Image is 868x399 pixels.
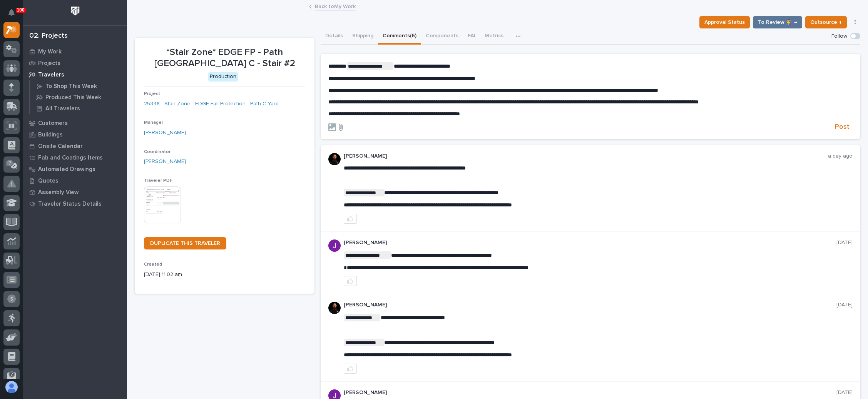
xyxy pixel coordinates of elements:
[144,237,226,249] a: DUPLICATE THIS TRAVELER
[23,152,127,163] a: Fab and Coatings Items
[805,16,847,28] button: Outsource ↑
[144,47,305,69] p: *Stair Zone* EDGE FP - Path [GEOGRAPHIC_DATA] C - Stair #2
[835,123,850,131] span: Post
[144,271,305,279] p: [DATE] 11:02 am
[144,91,160,96] span: Project
[45,105,80,112] p: All Travelers
[23,198,127,209] a: Traveler Status Details
[836,389,853,396] p: [DATE]
[38,201,102,208] p: Traveler Status Details
[344,364,357,374] button: like this post
[344,239,836,246] p: [PERSON_NAME]
[38,189,79,196] p: Assembly View
[23,69,127,80] a: Travelers
[144,129,186,137] a: [PERSON_NAME]
[38,48,62,55] p: My Work
[30,103,127,114] a: All Travelers
[38,166,95,173] p: Automated Drawings
[315,2,356,10] a: Back toMy Work
[378,28,421,45] button: Comments (6)
[45,94,101,101] p: Produced This Week
[38,155,103,161] p: Fab and Coatings Items
[208,72,238,81] div: Production
[10,9,20,22] div: Notifications100
[68,4,82,18] img: Workspace Logo
[30,92,127,103] a: Produced This Week
[144,100,279,108] a: 25348 - Stair Zone - EDGE Fall Protection - Path C Yard
[30,81,127,91] a: To Shop This Week
[758,18,797,27] span: To Review 👨‍🏭 →
[328,239,341,252] img: ACg8ocLB2sBq07NhafZLDpfZztpbDqa4HYtD3rBf5LhdHf4k=s96-c
[23,163,127,175] a: Automated Drawings
[836,239,853,246] p: [DATE]
[38,120,68,127] p: Customers
[836,302,853,308] p: [DATE]
[38,131,63,138] p: Buildings
[150,241,220,246] span: DUPLICATE THIS TRAVELER
[699,16,750,28] button: Approval Status
[144,178,172,183] span: Traveler PDF
[704,18,745,27] span: Approval Status
[23,46,127,57] a: My Work
[328,153,341,165] img: zmKUmRVDQjmBLfnAs97p
[810,18,842,27] span: Outsource ↑
[753,16,802,28] button: To Review 👨‍🏭 →
[344,389,836,396] p: [PERSON_NAME]
[832,123,853,131] button: Post
[321,28,348,45] button: Details
[828,153,853,160] p: a day ago
[45,83,97,90] p: To Shop This Week
[144,262,162,267] span: Created
[3,379,20,395] button: users-avatar
[344,214,357,224] button: like this post
[421,28,463,45] button: Components
[344,302,836,308] p: [PERSON_NAME]
[23,140,127,152] a: Onsite Calendar
[348,28,378,45] button: Shipping
[144,120,163,125] span: Manager
[23,117,127,129] a: Customers
[3,5,20,21] button: Notifications
[480,28,508,45] button: Metrics
[144,158,186,166] a: [PERSON_NAME]
[23,129,127,140] a: Buildings
[144,150,171,154] span: Coordinator
[344,276,357,286] button: like this post
[23,186,127,198] a: Assembly View
[463,28,480,45] button: FAI
[17,7,25,13] p: 100
[38,71,64,78] p: Travelers
[23,57,127,69] a: Projects
[344,153,828,160] p: [PERSON_NAME]
[23,175,127,186] a: Quotes
[38,178,59,185] p: Quotes
[38,60,60,67] p: Projects
[328,302,341,314] img: zmKUmRVDQjmBLfnAs97p
[38,143,83,150] p: Onsite Calendar
[29,32,68,40] div: 02. Projects
[831,33,847,40] p: Follow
